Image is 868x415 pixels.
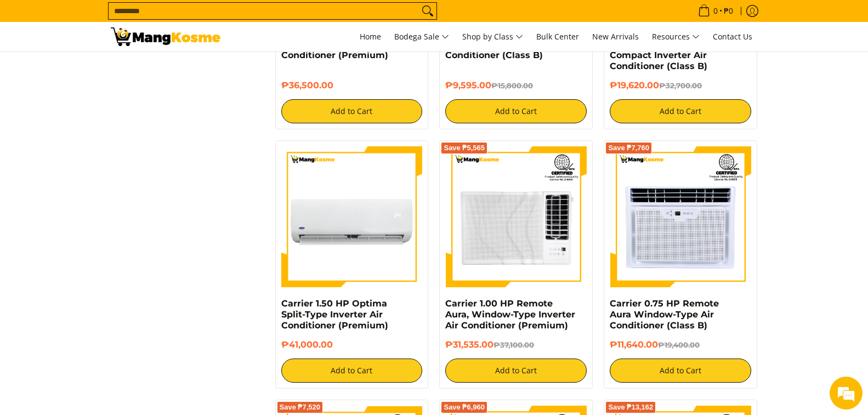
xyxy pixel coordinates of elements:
[707,22,758,52] a: Contact Us
[610,80,751,91] h6: ₱19,620.00
[610,298,719,331] a: Carrier 0.75 HP Remote Aura Window-Type Air Conditioner (Class B)
[444,404,485,411] span: Save ₱6,960
[231,22,758,52] nav: Main Menu
[281,298,388,331] a: Carrier 1.50 HP Optima Split-Type Inverter Air Conditioner (Premium)
[713,31,752,42] span: Contact Us
[493,340,534,349] del: ₱37,100.00
[445,146,587,288] img: Carrier 1.00 HP Remote Aura, Window-Type Inverter Air Conditioner (Premium)
[610,99,751,123] button: Add to Cart
[445,339,587,350] h6: ₱31,535.00
[457,22,529,52] a: Shop by Class
[281,99,423,123] button: Add to Cart
[5,299,209,338] textarea: Type your message and hit 'Enter'
[445,80,587,91] h6: ₱9,595.00
[354,22,387,52] a: Home
[394,30,449,44] span: Bodega Sale
[180,5,206,32] div: Minimize live chat window
[712,7,719,15] span: 0
[610,146,751,288] img: Carrier 0.75 HP Remote Aura Window-Type Air Conditioner (Class B)
[659,81,702,90] del: ₱32,700.00
[592,31,639,42] span: New Arrivals
[587,22,644,52] a: New Arrivals
[281,359,423,383] button: Add to Cart
[419,3,436,19] button: Search
[111,27,220,46] img: Bodega Sale Aircon l Mang Kosme: Home Appliances Warehouse Sale | Page 2
[536,31,579,42] span: Bulk Center
[64,138,151,249] span: We're online!
[444,145,485,151] span: Save ₱5,565
[360,31,381,42] span: Home
[445,28,549,60] a: Carrier 0.5 HP Remote Aura Window-Type Air Conditioner (Class B)
[389,22,455,52] a: Bodega Sale
[646,22,705,52] a: Resources
[491,81,533,90] del: ₱15,800.00
[610,359,751,383] button: Add to Cart
[281,28,388,60] a: Carrier 1 HP Optima Split-Type Inverter Air Conditioner (Premium)
[445,298,575,331] a: Carrier 1.00 HP Remote Aura, Window-Type Inverter Air Conditioner (Premium)
[445,359,587,383] button: Add to Cart
[608,145,649,151] span: Save ₱7,760
[57,61,184,76] div: Chat with us now
[608,404,653,411] span: Save ₱13,162
[281,146,423,288] img: Carrier 1.50 HP Optima Split-Type Inverter Air Conditioner (Premium)
[610,339,751,350] h6: ₱11,640.00
[280,404,321,411] span: Save ₱7,520
[658,340,700,349] del: ₱19,400.00
[281,80,423,91] h6: ₱36,500.00
[695,5,736,17] span: •
[652,30,700,44] span: Resources
[610,28,713,71] a: Carrier 0.75 HP Remote Window-Type Compact Inverter Air Conditioner (Class B)
[722,7,735,15] span: ₱0
[281,339,423,350] h6: ₱41,000.00
[531,22,585,52] a: Bulk Center
[462,30,523,44] span: Shop by Class
[445,99,587,123] button: Add to Cart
